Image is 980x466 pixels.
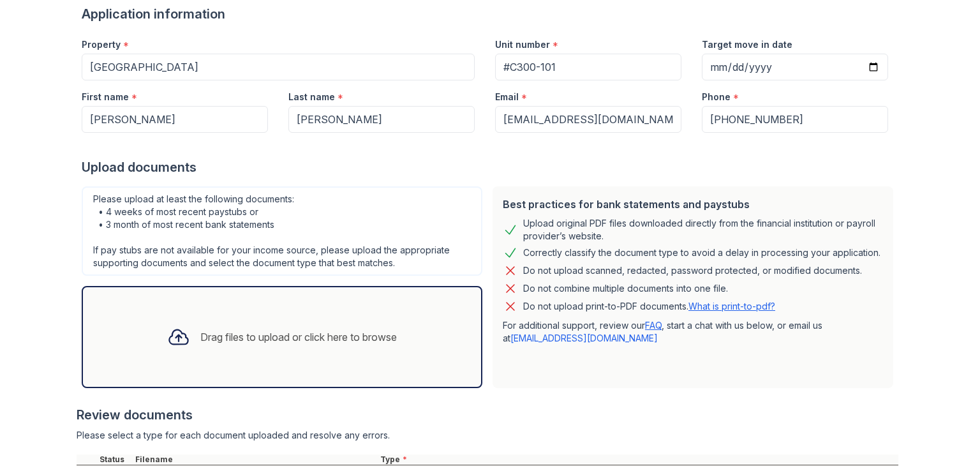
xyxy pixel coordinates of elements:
div: Filename [133,455,378,465]
div: Correctly classify the document type to avoid a delay in processing your application. [523,245,880,260]
div: Status [97,455,133,465]
p: For additional support, review our , start a chat with us below, or email us at [503,319,883,345]
label: Target move in date [702,38,792,51]
div: Do not upload scanned, redacted, password protected, or modified documents. [523,263,862,278]
div: Please upload at least the following documents: • 4 weeks of most recent paystubs or • 3 month of... [82,186,482,276]
label: Property [82,38,121,51]
div: Upload documents [82,158,898,176]
div: Best practices for bank statements and paystubs [503,197,883,212]
div: Do not combine multiple documents into one file. [523,281,728,296]
label: Last name [288,91,335,103]
div: Drag files to upload or click here to browse [200,329,397,345]
a: What is print-to-pdf? [688,301,775,312]
div: Application information [82,5,898,23]
div: Please select a type for each document uploaded and resolve any errors. [77,429,898,442]
label: First name [82,91,129,103]
div: Review documents [77,406,898,424]
a: [EMAIL_ADDRESS][DOMAIN_NAME] [510,333,658,343]
label: Phone [702,91,731,103]
div: Upload original PDF files downloaded directly from the financial institution or payroll provider’... [523,217,883,243]
div: Type [378,455,898,465]
a: FAQ [645,320,662,331]
label: Unit number [495,38,550,51]
p: Do not upload print-to-PDF documents. [523,300,775,313]
label: Email [495,91,519,103]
